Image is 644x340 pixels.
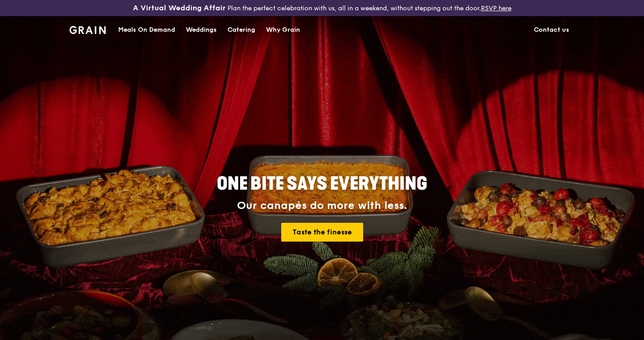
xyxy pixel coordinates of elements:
a: GrainGrain [69,16,106,42]
div: Catering [228,17,255,43]
a: Weddings [180,17,222,43]
h3: A Virtual Wedding Affair [133,4,226,13]
div: Meals On Demand [118,17,175,43]
a: RSVP here [481,4,511,12]
div: Why Grain [266,17,300,43]
span: ONE BITE SAYS EVERYTHING [217,173,427,195]
a: Why Grain [261,17,305,43]
div: Our canapés do more with less. [161,200,483,212]
a: Taste the finesse [281,223,363,242]
a: Catering [222,17,261,43]
img: Grain [69,26,106,34]
div: Weddings [186,17,217,43]
a: Contact us [528,17,575,43]
div: Plan the perfect celebration with us, all in a weekend, without stepping out the door. [107,4,537,13]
